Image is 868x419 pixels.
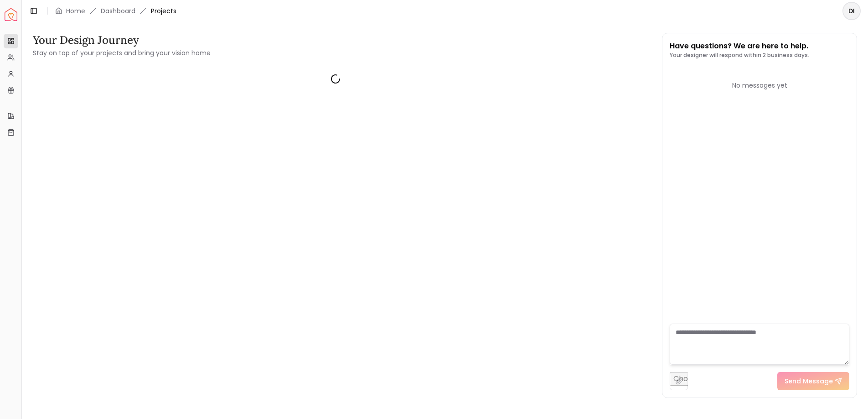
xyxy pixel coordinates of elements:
[33,48,211,58] small: Stay on top of your projects and bring your vision home
[101,6,135,16] a: Dashboard
[842,2,861,20] button: DI
[151,6,176,16] span: Projects
[5,8,17,21] a: Spacejoy
[843,3,860,19] span: DI
[670,81,849,90] div: No messages yet
[5,8,17,21] img: Spacejoy Logo
[33,33,211,47] h3: Your Design Journey
[55,6,176,16] nav: breadcrumb
[670,52,809,59] p: Your designer will respond within 2 business days.
[670,41,809,52] p: Have questions? We are here to help.
[66,6,85,16] a: Home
